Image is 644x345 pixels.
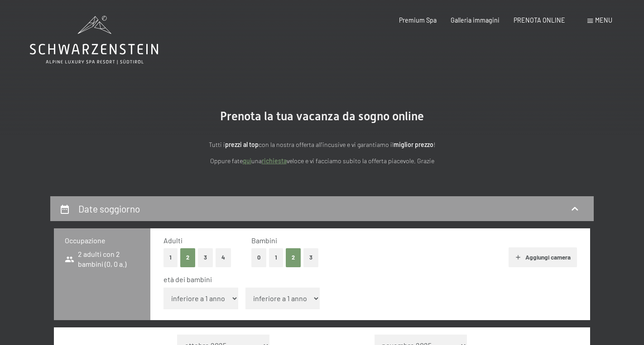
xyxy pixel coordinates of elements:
[220,109,424,123] span: Prenota la tua vacanza da sogno online
[123,156,521,166] p: Oppure fate una veloce e vi facciamo subito la offerta piacevole. Grazie
[123,140,521,150] p: Tutti i con la nostra offerta all'incusive e vi garantiamo il !
[303,248,318,267] button: 3
[451,16,500,24] a: Galleria immagini
[216,248,231,267] button: 4
[595,16,612,24] span: Menu
[394,141,433,148] strong: miglior prezzo
[225,141,259,148] strong: prezzi al top
[514,16,565,24] a: PRENOTA ONLINE
[180,248,195,267] button: 2
[251,236,277,245] span: Bambini
[65,249,139,269] span: 2 adulti con 2 bambini (0, 0 a.)
[78,203,140,214] h2: Date soggiorno
[269,248,283,267] button: 1
[262,157,287,165] a: richiesta
[509,247,577,267] button: Aggiungi camera
[163,248,178,267] button: 1
[251,248,266,267] button: 0
[65,236,139,246] h3: Occupazione
[198,248,213,267] button: 3
[163,236,183,245] span: Adulti
[286,248,301,267] button: 2
[163,274,570,284] div: età dei bambini
[399,16,437,24] a: Premium Spa
[243,157,251,165] a: quì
